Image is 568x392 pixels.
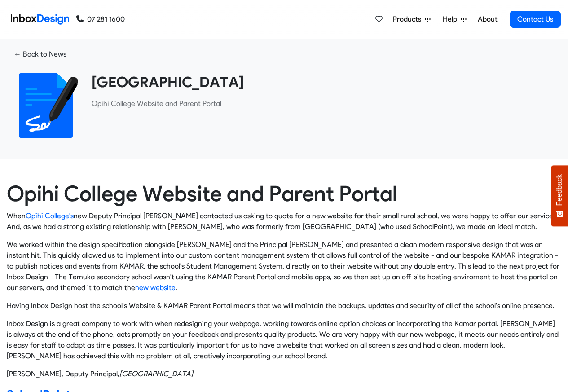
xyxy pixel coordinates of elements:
[7,239,561,293] p: We worked within the design specification alongside [PERSON_NAME] and the Principal [PERSON_NAME]...
[7,211,561,232] p: When new Deputy Principal [PERSON_NAME] contacted us asking to quote for a new website for their ...
[551,165,568,226] button: Feedback - Show survey
[7,369,561,379] footer: [PERSON_NAME], Deputy Principal,
[76,14,125,25] a: 07 281 1600
[26,211,74,220] a: Opihi College's
[7,300,561,311] p: Having Inbox Design host the school's Website & KAMAR Parent Portal means that we will maintain t...
[119,370,193,378] cite: Opihi College
[135,283,176,292] a: new website
[92,98,555,109] p: ​Opihi College Website and Parent Portal
[7,181,561,207] h1: Opihi College Website and Parent Portal
[443,14,461,25] span: Help
[92,73,555,91] heading: [GEOGRAPHIC_DATA]
[439,10,470,28] a: Help
[7,318,561,361] p: Inbox Design is a great company to work with when redesigning your webpage, working towards onlin...
[389,10,434,28] a: Products
[510,11,561,28] a: Contact Us
[7,46,74,62] a: ← Back to News
[475,10,500,28] a: About
[393,14,425,25] span: Products
[13,73,78,138] img: 2022_01_18_icon_signature.svg
[555,174,564,206] span: Feedback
